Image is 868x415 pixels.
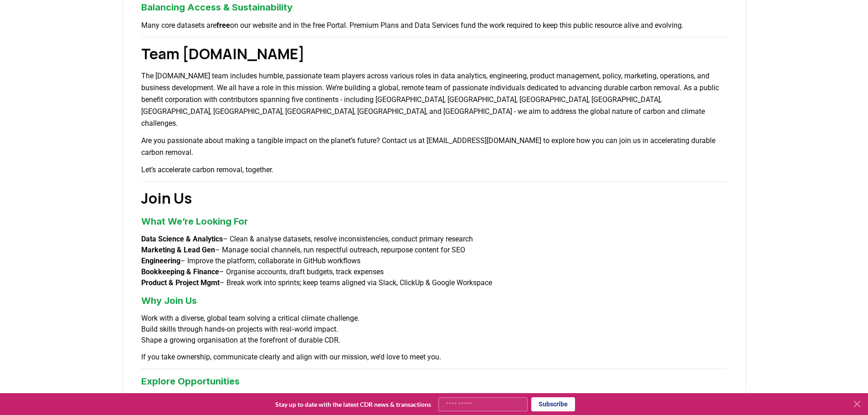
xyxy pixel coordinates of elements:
[141,324,727,335] li: Build skills through hands‑on projects with real‑world impact.
[141,313,727,324] li: Work with a diverse, global team solving a critical climate challenge.
[141,335,727,346] li: Shape a growing organisation at the forefront of durable CDR.
[141,294,727,307] h3: Why Join Us
[141,351,727,363] p: If you take ownership, communicate clearly and align with our mission, we’d love to meet you.
[216,21,230,30] strong: free
[141,234,727,245] li: – Clean & analyse datasets, resolve inconsistencies, conduct primary research
[141,374,727,388] h3: Explore Opportunities
[141,277,727,288] li: – Break work into sprints; keep teams aligned via Slack, ClickUp & Google Workspace
[141,278,220,287] strong: Product & Project Mgmt
[141,235,223,243] strong: Data Science & Analytics
[141,256,727,266] li: – Improve the platform, collaborate in GitHub workflows
[141,20,727,31] p: Many core datasets are on our website and in the free Portal. Premium Plans and Data Services fun...
[141,43,727,65] h2: Team [DOMAIN_NAME]
[141,70,727,129] p: The [DOMAIN_NAME] team includes humble, passionate team players across various roles in data anal...
[141,0,727,14] h3: Balancing Access & Sustainability
[141,256,180,265] strong: Engineering
[141,246,215,254] strong: Marketing & Lead Gen
[141,187,727,209] h2: Join Us
[141,266,727,277] li: – Organise accounts, draft budgets, track expenses
[141,267,219,276] strong: Bookkeeping & Finance
[141,164,727,176] p: Let’s accelerate carbon removal, together.
[141,245,727,256] li: – Manage social channels, run respectful outreach, repurpose content for SEO
[141,215,727,228] h3: What We’re Looking For
[141,135,727,159] p: Are you passionate about making a tangible impact on the planet’s future? Contact us at [EMAIL_AD...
